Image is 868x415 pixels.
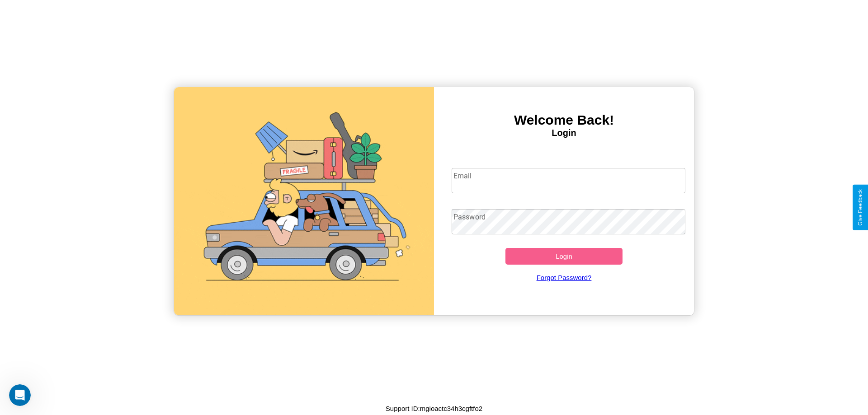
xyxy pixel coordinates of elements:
[434,128,694,138] h4: Login
[857,189,863,226] div: Give Feedback
[386,402,482,415] p: Support ID: mgioactc34h3cgftfo2
[447,265,681,290] a: Forgot Password?
[174,87,434,315] img: gif
[434,112,694,128] h3: Welcome Back!
[505,248,623,265] button: Login
[9,384,31,406] iframe: Intercom live chat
